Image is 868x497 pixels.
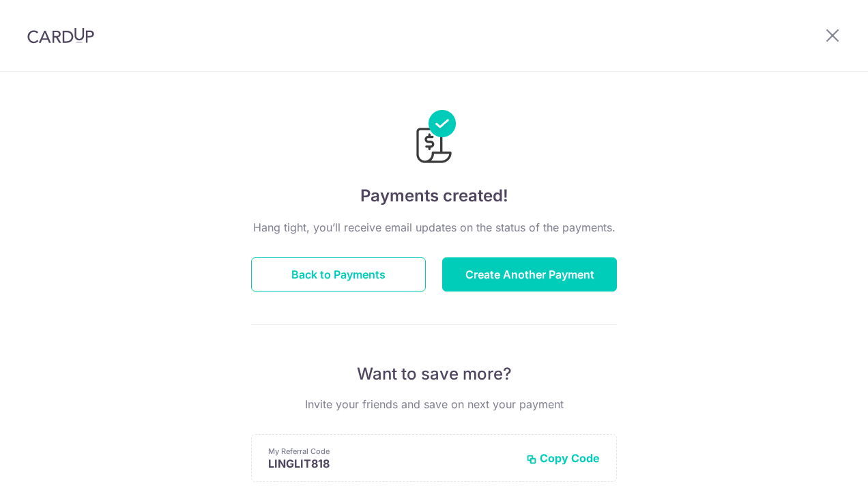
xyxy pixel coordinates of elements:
[268,446,515,457] p: My Referral Code
[526,451,600,465] button: Copy Code
[27,27,94,44] img: CardUp
[251,184,617,208] h4: Payments created!
[251,219,617,236] p: Hang tight, you’ll receive email updates on the status of the payments.
[268,457,515,470] p: LINGLIT818
[412,110,456,167] img: Payments
[251,257,426,292] button: Back to Payments
[251,363,617,385] p: Want to save more?
[442,257,617,292] button: Create Another Payment
[251,396,617,412] p: Invite your friends and save on next your payment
